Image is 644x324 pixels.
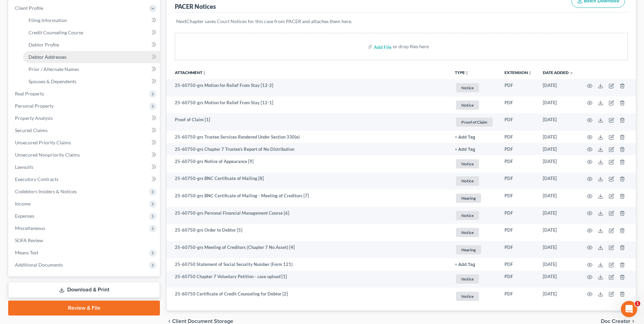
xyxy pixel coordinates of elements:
span: Notice [456,228,479,237]
a: Attachmentunfold_more [175,70,206,75]
td: PDF [499,258,537,270]
button: + Add Tag [455,147,475,152]
a: Notice [455,158,494,169]
span: SOFA Review [15,237,43,243]
span: 1 [635,301,640,306]
span: Filing Information [29,17,67,23]
td: [DATE] [537,131,579,143]
button: chevron_left Client Document Storage [167,319,233,324]
span: Notice [456,159,479,168]
a: Executory Contracts [10,173,160,185]
td: [DATE] [537,207,579,224]
span: Spouses & Dependents [29,78,76,84]
i: expand_more [569,71,573,75]
td: PDF [499,271,537,288]
a: + Add Tag [455,261,494,268]
td: [DATE] [537,271,579,288]
td: PDF [499,96,537,114]
td: 25-60750-grs Motion for Relief From Stay [12-1] [167,96,449,114]
a: Notice [455,100,494,111]
td: [DATE] [537,224,579,241]
a: Notice [455,210,494,221]
span: Codebtors Insiders & Notices [15,188,77,194]
span: Notice [456,83,479,92]
td: 25-60750-grs Notice of Appearance [9] [167,155,449,173]
td: 25-60750-grs Order to Debtor [5] [167,224,449,241]
a: Extensionunfold_more [504,70,532,75]
td: [DATE] [537,155,579,173]
td: [DATE] [537,173,579,190]
i: chevron_left [167,319,172,324]
span: Executory Contracts [15,176,58,182]
td: PDF [499,173,537,190]
a: Date Added expand_more [543,70,573,75]
button: Doc Creator chevron_right [601,319,636,324]
a: Debtor Profile [23,39,160,51]
a: SOFA Review [10,234,160,247]
a: Filing Information [23,14,160,26]
span: Prior / Alternate Names [29,66,79,72]
a: Notice [455,227,494,238]
span: Unsecured Nonpriority Claims [15,152,80,158]
td: 25-60750-grs Chapter 7 Trustee's Report of No Distribution [167,143,449,155]
td: [DATE] [537,258,579,270]
td: PDF [499,207,537,224]
i: unfold_more [465,71,469,75]
a: Unsecured Priority Claims [10,137,160,149]
td: [DATE] [537,190,579,207]
td: PDF [499,113,537,131]
a: + Add Tag [455,146,494,152]
a: Unsecured Nonpriority Claims [10,149,160,161]
a: Spouses & Dependents [23,75,160,88]
td: PDF [499,155,537,173]
p: NextChapter saves Court Notices for this case from PACER and attaches them here. [176,18,626,25]
td: 25-60750-grs Meeting of Creditors (Chapter 7 No Asset) [4] [167,241,449,258]
td: 25-60750-grs BNC Certificate of Mailing [8] [167,173,449,190]
a: Hearing [455,244,494,255]
a: Prior / Alternate Names [23,63,160,75]
a: Lawsuits [10,161,160,173]
td: 25-60750 Certificate of Credit Counseling for Debtor [2] [167,288,449,305]
td: [DATE] [537,241,579,258]
button: TYPEunfold_more [455,71,469,75]
a: Notice [455,273,494,285]
td: [DATE] [537,288,579,305]
i: unfold_more [528,71,532,75]
span: Real Property [15,91,44,96]
a: Proof of Claim [455,116,494,128]
td: PDF [499,143,537,155]
td: Proof of Claim [1] [167,113,449,131]
span: Additional Documents [15,262,63,268]
td: 25-60750-grs Personal Financial Management Course [6] [167,207,449,224]
div: or drop files here [393,43,429,50]
td: PDF [499,79,537,96]
td: 25-60750 Chapter 7 Voluntary Petition - case upload [1] [167,271,449,288]
td: 25-60750 Statement of Social Security Number (Form 121) [167,258,449,270]
a: Review & File [8,301,160,316]
span: Doc Creator [601,319,630,324]
span: Client Document Storage [172,319,233,324]
span: Debtor Addresses [29,54,67,60]
span: Income [15,201,31,206]
span: Miscellaneous [15,225,45,231]
span: Hearing [456,194,481,203]
span: Hearing [456,245,481,254]
span: Notice [456,292,479,301]
a: Notice [455,175,494,186]
button: + Add Tag [455,135,475,140]
span: Notice [456,176,479,185]
span: Lawsuits [15,164,33,170]
span: Debtor Profile [29,42,59,48]
a: Debtor Addresses [23,51,160,63]
td: PDF [499,288,537,305]
td: PDF [499,224,537,241]
span: Notice [456,211,479,220]
td: PDF [499,190,537,207]
a: Notice [455,82,494,93]
span: Unsecured Priority Claims [15,140,71,145]
td: [DATE] [537,96,579,114]
td: 25-60750-grs Motion for Relief From Stay [12-2] [167,79,449,96]
a: + Add Tag [455,134,494,140]
span: Means Test [15,250,38,255]
td: PDF [499,131,537,143]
